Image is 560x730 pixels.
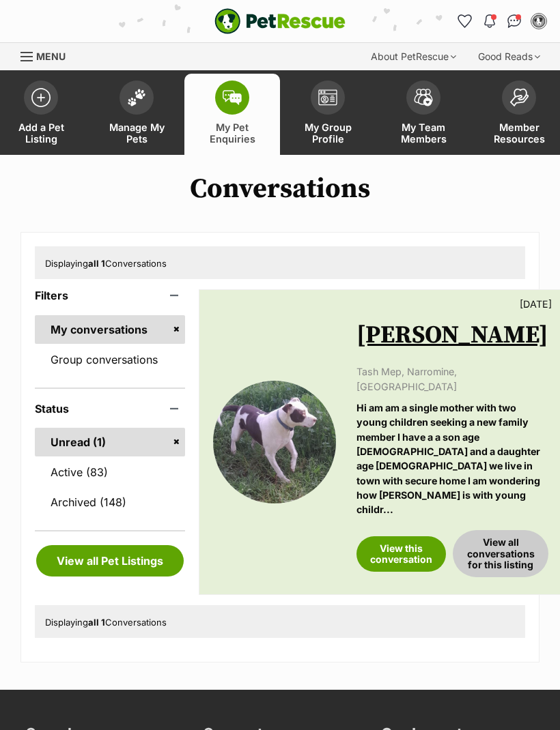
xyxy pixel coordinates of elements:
a: Menu [20,43,75,68]
a: [PERSON_NAME] [356,320,548,351]
header: Filters [35,289,185,302]
span: Displaying Conversations [45,617,167,628]
span: Member Resources [488,121,550,145]
img: group-profile-icon-3fa3cf56718a62981997c0bc7e787c4b2cf8bcc04b72c1350f741eb67cf2f40e.svg [318,89,337,106]
span: Manage My Pets [106,121,167,145]
a: My Pet Enquiries [184,74,280,155]
img: member-resources-icon-8e73f808a243e03378d46382f2149f9095a855e16c252ad45f914b54edf8863c.svg [509,88,529,106]
div: Good Reads [468,43,550,70]
img: chat-41dd97257d64d25036548639549fe6c8038ab92f7586957e7f3b1b290dea8141.svg [507,14,522,28]
a: View this conversation [356,536,446,572]
p: Tash Mep, Narromine, [GEOGRAPHIC_DATA] [356,364,548,394]
a: Archived (148) [35,488,185,516]
button: Notifications [479,10,501,32]
span: Add a Pet Listing [10,121,72,145]
a: View all Pet Listings [36,545,184,576]
a: Favourites [454,10,476,32]
img: add-pet-listing-icon-0afa8454b4691262ce3f59096e99ab1cd57d4a30225e0717b998d2c9b9846f56.svg [31,88,51,107]
img: team-members-icon-5396bd8760b3fe7c0b43da4ab00e1e3bb1a5d9ba89233759b79545d2d3fc5d0d.svg [414,89,433,106]
a: Manage My Pets [89,74,184,155]
div: About PetRescue [361,43,466,70]
img: manage-my-pets-icon-02211641906a0b7f246fdf0571729dbe1e7629f14944591b6c1af311fb30b64b.svg [127,89,146,106]
span: My Team Members [393,121,454,145]
ul: Account quick links [454,10,550,32]
img: logo-e224e6f780fb5917bec1dbf3a21bbac754714ae5b6737aabdf751b685950b380.svg [214,8,346,34]
span: My Pet Enquiries [201,121,263,145]
p: Hi am am a single mother with two young children seeking a new family member I have a a son age [... [356,400,548,517]
a: Conversations [503,10,525,32]
a: My Group Profile [280,74,376,155]
a: PetRescue [214,8,346,34]
a: My Team Members [376,74,471,155]
a: Active (83) [35,458,185,486]
a: My conversations [35,315,185,344]
strong: all 1 [88,617,105,628]
span: My Group Profile [297,121,359,145]
a: Unread (1) [35,428,185,456]
strong: all 1 [88,258,105,269]
img: pet-enquiries-icon-7e3ad2cf08bfb03b45e93fb7055b45f3efa6380592205ae92323e6603595dc1f.svg [223,90,242,105]
img: notifications-46538b983faf8c2785f20acdc204bb7945ddae34d4c08c2a6579f10ce5e182be.svg [484,14,495,28]
header: Status [35,403,185,415]
a: Group conversations [35,345,185,374]
span: Menu [36,50,66,62]
p: [DATE] [520,297,552,311]
img: Milo [213,381,336,503]
button: My account [528,10,550,32]
a: View all conversations for this listing [453,530,548,576]
img: Adoption Coordinator profile pic [532,14,546,28]
span: Displaying Conversations [45,258,167,269]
